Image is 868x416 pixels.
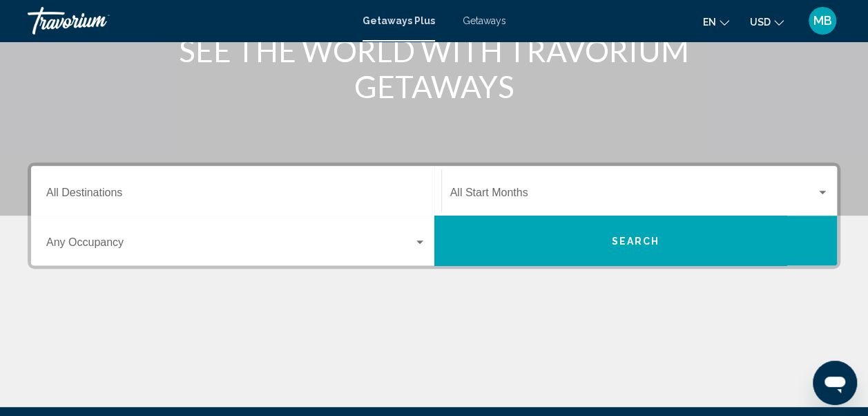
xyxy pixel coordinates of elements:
iframe: Button to launch messaging window [813,361,857,405]
button: Change currency [750,12,784,32]
button: Search [434,216,838,265]
span: en [703,17,716,28]
a: Getaways Plus [363,15,435,26]
h1: SEE THE WORLD WITH TRAVORIUM GETAWAYS [175,32,693,104]
span: Search [611,236,659,247]
button: Change language [703,12,729,32]
button: User Menu [804,6,840,35]
div: Search widget [31,166,837,265]
span: USD [750,17,771,28]
span: MB [813,14,832,28]
a: Travorium [28,7,349,35]
a: Getaways [463,15,506,26]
